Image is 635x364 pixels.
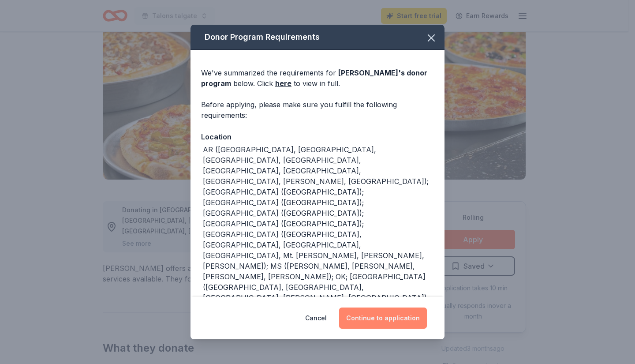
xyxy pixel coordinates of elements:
div: Before applying, please make sure you fulfill the following requirements: [201,99,434,120]
div: AR ([GEOGRAPHIC_DATA], [GEOGRAPHIC_DATA], [GEOGRAPHIC_DATA], [GEOGRAPHIC_DATA], [GEOGRAPHIC_DATA]... [203,144,434,303]
button: Continue to application [339,308,427,329]
div: We've summarized the requirements for below. Click to view in full. [201,68,434,89]
div: Location [201,131,434,143]
div: Donor Program Requirements [190,25,444,50]
a: here [275,78,291,89]
button: Cancel [305,308,327,329]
